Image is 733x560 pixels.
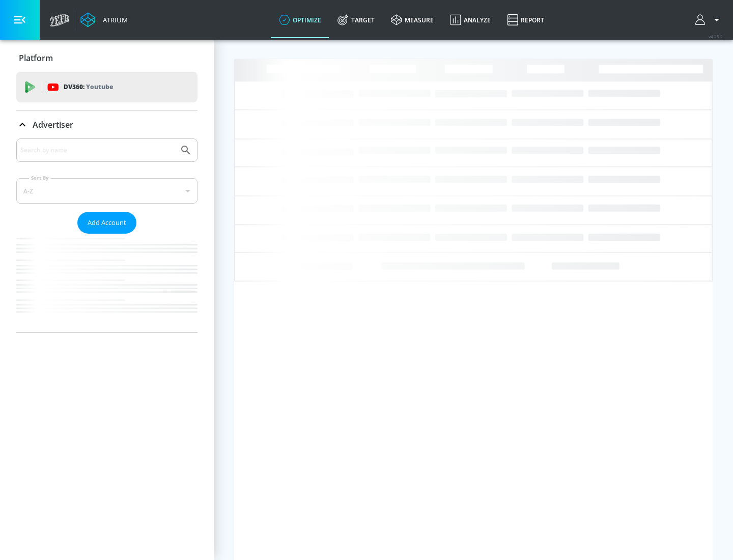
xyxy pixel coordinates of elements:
a: Analyze [442,2,499,38]
span: v 4.25.2 [709,34,723,39]
a: measure [383,2,442,38]
a: Target [329,2,383,38]
a: optimize [271,2,329,38]
p: Youtube [86,81,113,92]
div: Advertiser [16,138,198,332]
a: Report [499,2,552,38]
a: Atrium [80,12,128,27]
button: Add Account [77,212,136,234]
p: Advertiser [33,119,73,130]
div: Platform [16,44,198,72]
div: Atrium [99,15,128,24]
div: DV360: Youtube [16,72,198,102]
nav: list of Advertiser [16,234,198,332]
div: A-Z [16,178,198,204]
div: Advertiser [16,110,198,139]
p: DV360: [64,81,113,93]
span: Add Account [88,217,126,229]
input: Search by name [20,144,175,157]
label: Sort By [29,175,51,181]
p: Platform [19,52,53,64]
